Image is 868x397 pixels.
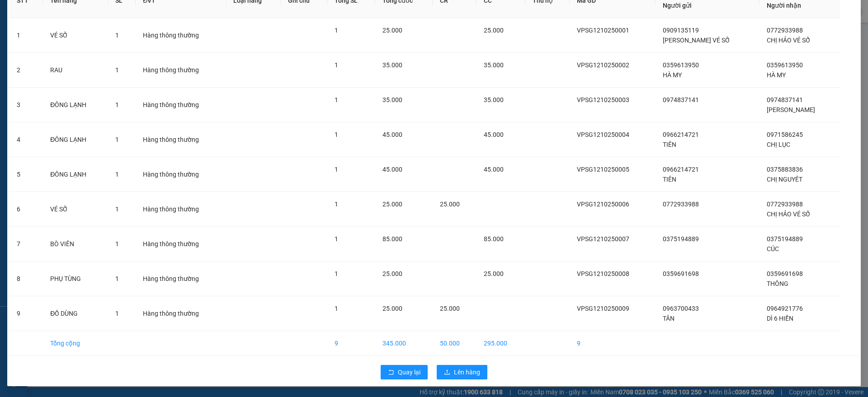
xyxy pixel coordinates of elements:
[382,61,402,69] span: 35.000
[767,2,801,9] span: Người nhận
[484,131,504,138] span: 45.000
[335,201,338,208] span: 1
[9,53,43,88] td: 2
[43,18,108,53] td: VÉ SỐ
[56,13,90,56] b: Gửi khách hàng
[115,275,119,282] span: 1
[663,270,699,277] span: 0359691698
[43,227,108,262] td: BÒ VIÊN
[382,235,402,243] span: 85.000
[663,235,699,243] span: 0375194889
[398,367,420,377] span: Quay lại
[767,141,790,148] span: CHỊ LỤC
[484,61,504,69] span: 35.000
[663,2,692,9] span: Người gửi
[136,88,226,122] td: Hàng thông thường
[444,369,450,376] span: upload
[767,235,803,243] span: 0375194889
[43,88,108,122] td: ĐÔNG LẠNH
[388,369,394,376] span: rollback
[136,18,226,53] td: Hàng thông thường
[335,61,338,69] span: 1
[9,122,43,157] td: 4
[382,201,402,208] span: 25.000
[327,331,375,356] td: 9
[484,235,504,243] span: 85.000
[437,365,487,379] button: uploadLên hàng
[335,305,338,312] span: 1
[115,171,119,178] span: 1
[382,270,402,277] span: 25.000
[663,315,675,322] span: TÂN
[767,166,803,173] span: 0375883836
[9,157,43,192] td: 5
[115,136,119,143] span: 1
[767,280,788,287] span: THÔNG
[335,235,338,243] span: 1
[136,122,226,157] td: Hàng thông thường
[43,296,108,331] td: ĐỒ DÙNG
[382,27,402,34] span: 25.000
[767,270,803,277] span: 0359691698
[663,176,676,183] span: TIÊN
[43,192,108,227] td: VÉ SỐ
[115,206,119,213] span: 1
[43,122,108,157] td: ĐÔNG LẠNH
[335,270,338,277] span: 1
[663,71,682,79] span: HÀ MY
[9,18,43,53] td: 1
[484,270,504,277] span: 25.000
[335,166,338,173] span: 1
[663,37,730,44] span: [PERSON_NAME] VÉ SỐ
[767,37,810,44] span: CHỊ HẢO VÉ SỐ
[577,96,629,103] span: VPSG1210250003
[440,201,460,208] span: 25.000
[767,131,803,138] span: 0971586245
[663,27,699,34] span: 0909135119
[577,305,629,312] span: VPSG1210250009
[484,166,504,173] span: 45.000
[9,262,43,296] td: 8
[11,11,57,56] img: logo.jpg
[382,96,402,103] span: 35.000
[663,61,699,69] span: 0359613950
[381,365,428,379] button: rollbackQuay lại
[382,305,402,312] span: 25.000
[767,106,815,113] span: [PERSON_NAME]
[43,157,108,192] td: ĐÔNG LẠNH
[476,331,525,356] td: 295.000
[11,58,46,101] b: Thành Phúc Bus
[335,27,338,34] span: 1
[136,227,226,262] td: Hàng thông thường
[577,201,629,208] span: VPSG1210250006
[115,240,119,248] span: 1
[115,310,119,317] span: 1
[382,131,402,138] span: 45.000
[9,192,43,227] td: 6
[663,305,699,312] span: 0963700433
[136,192,226,227] td: Hàng thông thường
[570,331,655,356] td: 9
[663,201,699,208] span: 0772933988
[577,27,629,34] span: VPSG1210250001
[115,32,119,39] span: 1
[484,96,504,103] span: 35.000
[663,131,699,138] span: 0966214721
[136,262,226,296] td: Hàng thông thường
[115,101,119,108] span: 1
[43,53,108,88] td: RAU
[767,245,779,252] span: CÚC
[577,131,629,138] span: VPSG1210250004
[335,96,338,103] span: 1
[663,166,699,173] span: 0966214721
[9,227,43,262] td: 7
[9,88,43,122] td: 3
[767,315,793,322] span: DÌ 6 HIỀN
[136,157,226,192] td: Hàng thông thường
[43,331,108,356] td: Tổng cộng
[335,131,338,138] span: 1
[663,141,676,148] span: TIÊN
[375,331,433,356] td: 345.000
[767,210,810,218] span: CHỊ HẢO VÉ SỐ
[382,166,402,173] span: 45.000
